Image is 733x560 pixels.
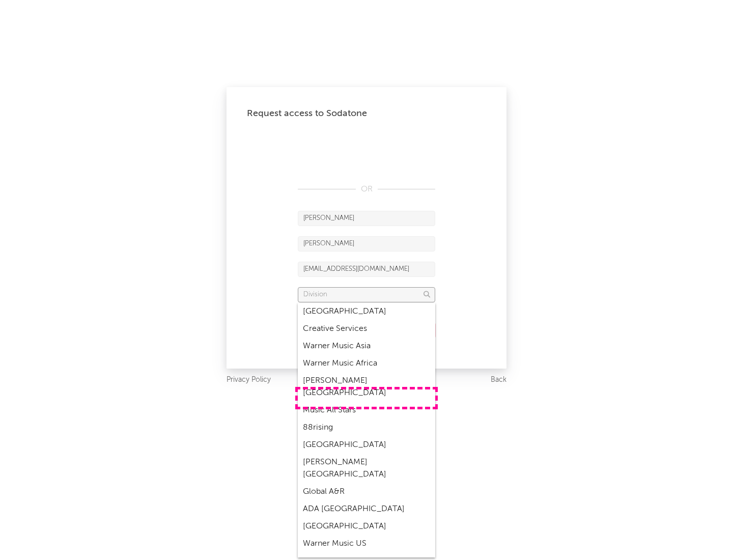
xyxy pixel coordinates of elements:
[298,372,435,402] div: [PERSON_NAME] [GEOGRAPHIC_DATA]
[298,500,435,518] div: ADA [GEOGRAPHIC_DATA]
[298,436,435,454] div: [GEOGRAPHIC_DATA]
[491,374,506,386] a: Back
[298,236,435,251] input: Last Name
[298,287,435,302] input: Division
[298,262,435,277] input: Email
[247,107,486,120] div: Request access to Sodatone
[298,320,435,338] div: Creative Services
[298,419,435,436] div: 88rising
[298,454,435,483] div: [PERSON_NAME] [GEOGRAPHIC_DATA]
[227,374,271,386] a: Privacy Policy
[298,483,435,500] div: Global A&R
[298,211,435,226] input: First Name
[298,402,435,419] div: Music All Stars
[298,338,435,355] div: Warner Music Asia
[298,183,435,195] div: OR
[298,518,435,535] div: [GEOGRAPHIC_DATA]
[298,303,435,320] div: [GEOGRAPHIC_DATA]
[298,355,435,372] div: Warner Music Africa
[298,535,435,552] div: Warner Music US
